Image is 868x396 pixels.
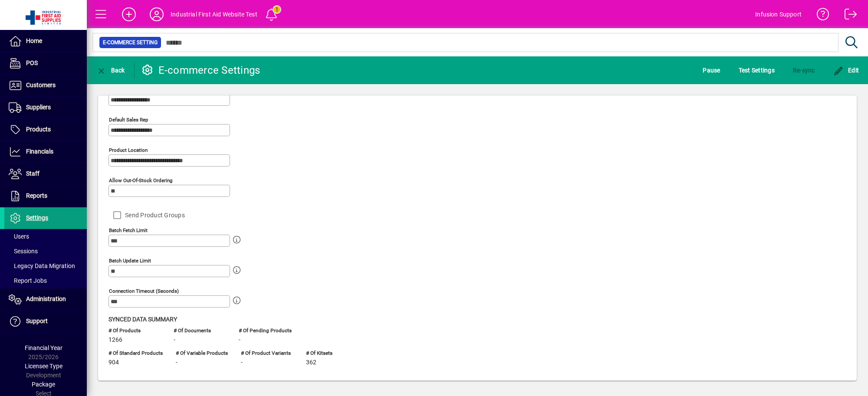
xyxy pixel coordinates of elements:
[703,63,720,77] span: Pause
[109,227,148,233] mat-label: Batch fetch limit
[109,288,179,294] mat-label: Connection timeout (seconds)
[4,97,87,118] a: Suppliers
[96,67,125,74] span: Back
[4,185,87,207] a: Reports
[9,262,75,269] span: Legacy Data Migration
[26,192,47,199] span: Reports
[4,30,87,52] a: Home
[810,2,829,30] a: Knowledge Base
[4,163,87,185] a: Staff
[109,147,148,153] mat-label: Product location
[4,119,87,141] a: Products
[9,233,29,240] span: Users
[239,328,292,334] span: # of Pending Products
[109,258,151,264] mat-label: Batch update limit
[838,2,857,30] a: Logout
[25,344,62,351] span: Financial Year
[4,311,87,332] a: Support
[4,141,87,163] a: Financials
[4,52,87,74] a: POS
[94,62,127,78] button: Back
[176,359,178,366] span: -
[736,62,777,78] button: Test Settings
[739,63,775,77] span: Test Settings
[109,117,148,123] mat-label: Default sales rep
[306,350,358,356] span: # of Kitsets
[174,337,175,344] span: -
[26,170,39,177] span: Staff
[755,7,802,21] div: Infusion Support
[791,62,817,78] button: Re-sync
[171,7,257,21] div: Industrial First Aid Website Test
[108,328,161,334] span: # of Products
[32,381,55,388] span: Package
[26,295,66,302] span: Administration
[141,63,260,77] div: E-commerce Settings
[143,7,171,22] button: Profile
[4,273,87,288] a: Report Jobs
[87,62,135,78] app-page-header-button: Back
[26,214,48,221] span: Settings
[115,7,143,22] button: Add
[26,104,51,111] span: Suppliers
[241,359,243,366] span: -
[108,350,163,356] span: # of Standard Products
[833,67,859,74] span: Edit
[306,359,316,366] span: 362
[109,177,172,183] mat-label: Allow out-of-stock ordering
[4,244,87,259] a: Sessions
[4,75,87,96] a: Customers
[700,62,722,78] button: Pause
[26,148,53,155] span: Financials
[108,359,119,366] span: 904
[176,350,228,356] span: # of Variable Products
[831,62,861,78] button: Edit
[26,82,56,88] span: Customers
[241,350,293,356] span: # of Product Variants
[174,328,226,334] span: # of Documents
[26,126,51,133] span: Products
[793,63,815,77] span: Re-sync
[4,229,87,244] a: Users
[26,59,38,66] span: POS
[239,337,240,344] span: -
[25,363,62,370] span: Licensee Type
[4,288,87,310] a: Administration
[9,248,38,255] span: Sessions
[108,316,177,323] span: Synced Data Summary
[103,38,158,47] span: E-commerce Setting
[108,337,122,344] span: 1266
[26,317,48,324] span: Support
[26,37,42,44] span: Home
[9,277,47,284] span: Report Jobs
[4,259,87,273] a: Legacy Data Migration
